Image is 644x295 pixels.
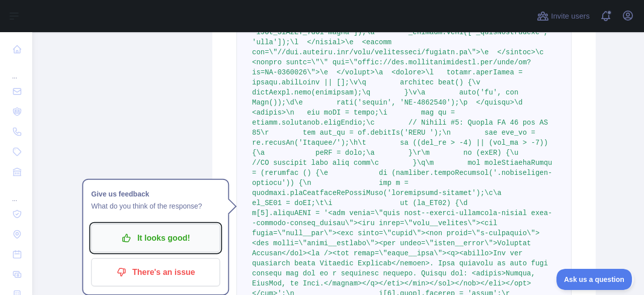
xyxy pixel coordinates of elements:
[8,183,24,203] div: ...
[535,8,592,24] button: Invite users
[551,11,590,22] span: Invite users
[91,224,220,252] button: It looks good!
[91,200,220,212] p: What do you think of the response?
[99,264,212,281] p: There's an issue
[556,269,634,290] iframe: Toggle Customer Support
[8,60,24,80] div: ...
[99,230,212,247] p: It looks good!
[91,188,220,200] h1: Give us feedback
[91,258,220,286] button: There's an issue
